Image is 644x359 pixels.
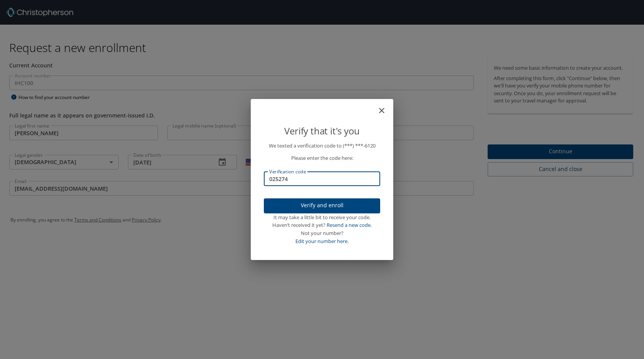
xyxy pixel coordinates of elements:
p: Please enter the code here: [264,154,380,162]
button: Verify and enroll [264,198,380,213]
button: close [381,102,390,111]
div: Haven’t received it yet? [264,221,380,229]
p: We texted a verification code to (***) ***- 6120 [264,142,380,150]
p: Verify that it's you [264,124,380,138]
div: It may take a little bit to receive your code. [264,213,380,221]
div: Not your number? [264,229,380,237]
a: Edit your number here. [295,238,349,245]
span: Verify and enroll [270,201,374,210]
a: Resend a new code. [327,221,372,228]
